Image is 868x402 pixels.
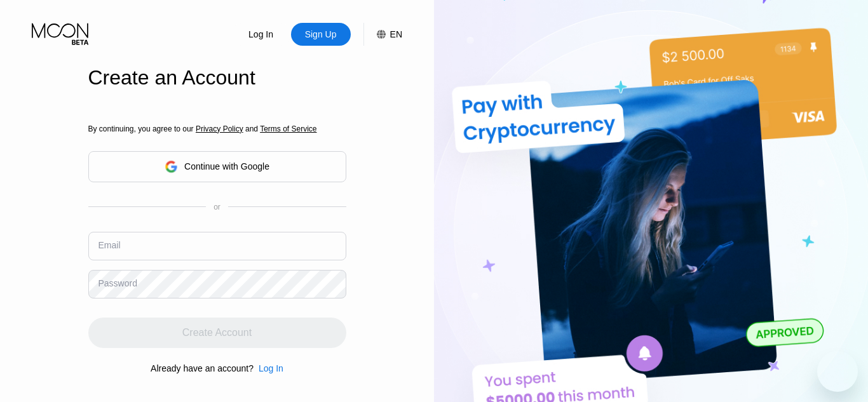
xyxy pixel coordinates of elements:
div: EN [363,23,402,46]
div: Sign Up [291,23,351,46]
div: Continue with Google [184,161,269,171]
span: Privacy Policy [196,124,243,133]
div: Log In [247,28,275,41]
div: Password [98,278,137,288]
div: Create an Account [88,66,346,90]
iframe: Button to launch messaging window [817,351,858,392]
div: EN [390,29,402,39]
span: Terms of Service [260,124,316,133]
div: Continue with Google [88,151,346,182]
div: Sign Up [304,28,338,41]
span: and [243,124,261,133]
div: By continuing, you agree to our [88,124,346,133]
div: Log In [231,23,291,46]
div: Log In [259,363,283,373]
div: Email [98,240,121,250]
div: or [214,203,220,211]
div: Already have an account? [151,363,254,373]
div: Log In [254,363,283,373]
